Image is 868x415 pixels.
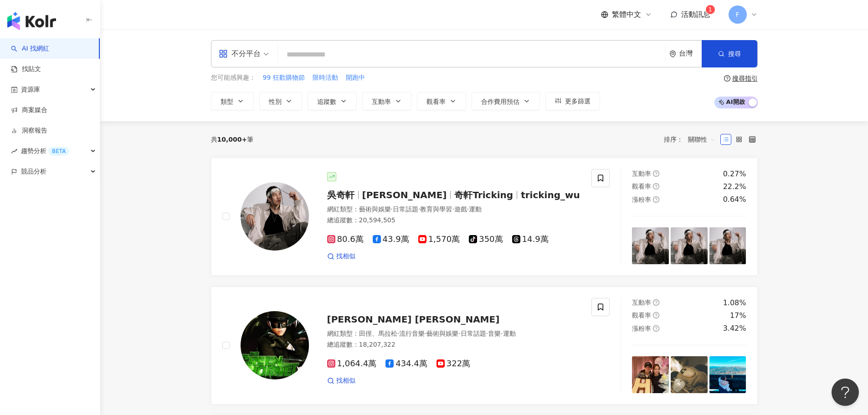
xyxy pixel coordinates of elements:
[327,376,355,385] a: 找相似
[702,40,757,67] button: 搜尋
[217,136,247,143] span: 10,000+
[211,158,758,276] a: KOL Avatar吳奇軒[PERSON_NAME]奇軒Trickingtricking_wu網紅類型：藝術與娛樂·日常話題·教育與學習·遊戲·運動總追蹤數：20,594,50580.6萬43....
[671,227,708,264] img: post-image
[327,314,500,325] span: [PERSON_NAME] [PERSON_NAME]
[723,323,746,333] div: 3.42%
[7,12,56,30] img: logo
[373,235,409,244] span: 43.9萬
[612,10,641,20] span: 繁體中文
[681,10,710,19] span: 活動訊息
[653,183,659,190] span: question-circle
[709,356,746,393] img: post-image
[345,73,365,83] button: 開跑中
[11,126,47,135] a: 洞察報告
[11,44,49,53] a: searchAI 找網紅
[521,190,580,200] span: tricking_wu
[327,216,581,225] div: 總追蹤數 ： 20,594,505
[327,252,355,261] a: 找相似
[327,329,581,338] div: 網紅類型 ：
[461,330,486,337] span: 日常話題
[452,205,454,213] span: ·
[262,73,305,83] button: 99 狂歡購物節
[723,182,746,192] div: 22.2%
[372,98,391,105] span: 互動率
[632,196,651,203] span: 漲粉率
[723,195,746,205] div: 0.64%
[241,182,309,251] img: KOL Avatar
[653,325,659,332] span: question-circle
[336,252,355,261] span: 找相似
[723,298,746,308] div: 1.08%
[664,132,720,147] div: 排序：
[454,205,467,213] span: 遊戲
[653,196,659,203] span: question-circle
[669,51,676,57] span: environment
[313,73,338,82] span: 限時活動
[211,136,254,143] div: 共 筆
[211,287,758,405] a: KOL Avatar[PERSON_NAME] [PERSON_NAME]網紅類型：田徑、馬拉松·流行音樂·藝術與娛樂·日常話題·音樂·運動總追蹤數：18,207,3221,064.4萬434....
[21,141,69,161] span: 趨勢分析
[263,73,305,82] span: 99 狂歡購物節
[724,75,730,82] span: question-circle
[454,190,513,200] span: 奇軒Tricking
[211,73,256,82] span: 您可能感興趣：
[11,148,17,154] span: rise
[269,98,282,105] span: 性別
[653,170,659,177] span: question-circle
[632,227,669,264] img: post-image
[671,356,708,393] img: post-image
[632,312,651,319] span: 觀看率
[327,359,377,369] span: 1,064.4萬
[653,312,659,318] span: question-circle
[437,359,470,369] span: 322萬
[327,340,581,349] div: 總追蹤數 ： 18,207,322
[679,50,702,57] div: 台灣
[11,106,47,115] a: 商案媒合
[21,79,40,100] span: 資源庫
[832,379,859,406] iframe: Help Scout Beacon - Open
[706,5,715,14] sup: 1
[653,299,659,306] span: question-circle
[21,161,46,182] span: 競品分析
[385,359,427,369] span: 434.4萬
[418,235,460,244] span: 1,570萬
[632,183,651,190] span: 觀看率
[417,92,466,110] button: 觀看率
[545,92,600,110] button: 更多篩選
[723,169,746,179] div: 0.27%
[501,330,503,337] span: ·
[709,6,712,13] span: 1
[632,299,651,306] span: 互動率
[467,205,469,213] span: ·
[11,65,41,74] a: 找貼文
[327,235,364,244] span: 80.6萬
[241,311,309,379] img: KOL Avatar
[486,330,488,337] span: ·
[308,92,357,110] button: 追蹤數
[221,98,233,105] span: 類型
[732,75,758,82] div: 搜尋指引
[469,235,503,244] span: 350萬
[48,147,69,156] div: BETA
[426,98,446,105] span: 觀看率
[425,330,426,337] span: ·
[420,205,452,213] span: 教育與學習
[317,98,336,105] span: 追蹤數
[327,190,354,200] span: 吳奇軒
[481,98,519,105] span: 合作費用預估
[391,205,393,213] span: ·
[728,50,741,57] span: 搜尋
[359,330,397,337] span: 田徑、馬拉松
[488,330,501,337] span: 音樂
[469,205,482,213] span: 運動
[512,235,549,244] span: 14.9萬
[327,205,581,214] div: 網紅類型 ：
[219,46,261,61] div: 不分平台
[565,97,591,105] span: 更多篩選
[503,330,516,337] span: 運動
[632,170,651,177] span: 互動率
[632,356,669,393] img: post-image
[688,132,715,147] span: 關聯性
[458,330,460,337] span: ·
[418,205,420,213] span: ·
